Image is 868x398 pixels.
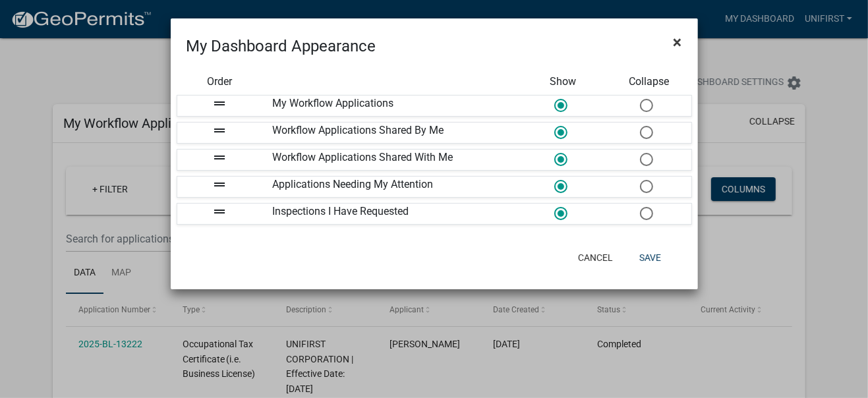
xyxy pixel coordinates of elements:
[606,74,691,90] div: Collapse
[629,246,672,270] button: Save
[263,150,520,170] div: Workflow Applications Shared With Me
[263,204,520,224] div: Inspections I Have Requested
[212,204,228,219] i: drag_handle
[212,123,228,138] i: drag_handle
[263,96,520,116] div: My Workflow Applications
[674,33,682,51] span: ×
[520,74,606,90] div: Show
[212,96,228,111] i: drag_handle
[263,123,520,143] div: Workflow Applications Shared By Me
[212,150,228,165] i: drag_handle
[177,74,262,90] div: Order
[263,177,520,197] div: Applications Needing My Attention
[212,177,228,192] i: drag_handle
[187,34,376,58] h4: My Dashboard Appearance
[663,24,693,61] button: Close
[567,246,623,270] button: Cancel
